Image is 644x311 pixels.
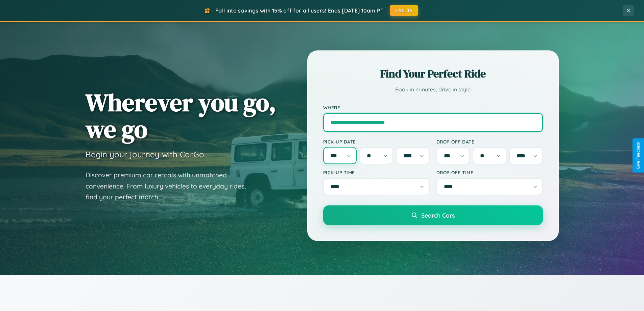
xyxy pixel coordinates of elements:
[323,85,543,94] p: Book in minutes, drive in style
[323,66,543,81] h2: Find Your Perfect Ride
[86,170,255,203] p: Discover premium car rentals with unmatched convenience. From luxury vehicles to everyday rides, ...
[421,212,455,219] span: Search Cars
[436,170,543,175] label: Drop-off Time
[390,5,418,16] button: FALL15
[323,205,543,225] button: Search Cars
[86,89,276,142] h1: Wherever you go, we go
[86,149,204,159] h3: Begin your journey with CarGo
[436,139,543,145] label: Drop-off Date
[215,7,385,14] span: Fall into savings with 15% off for all users! Ends [DATE] 10am PT.
[636,142,641,169] div: Give Feedback
[323,105,543,110] label: Where
[323,170,430,175] label: Pick-up Time
[323,139,430,145] label: Pick-up Date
